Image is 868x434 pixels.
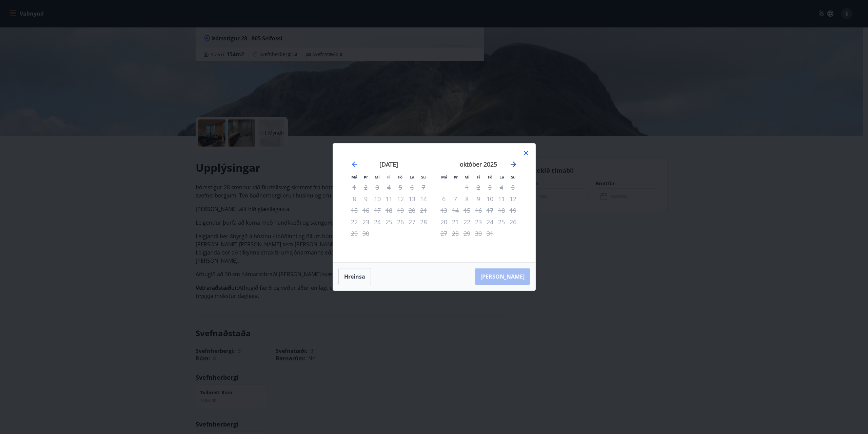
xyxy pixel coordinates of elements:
[507,216,519,228] td: Not available. sunnudagur, 26. október 2025
[496,193,507,205] td: Not available. laugardagur, 11. október 2025
[438,205,450,216] td: Not available. mánudagur, 13. október 2025
[438,228,450,239] td: Not available. mánudagur, 27. október 2025
[461,182,473,193] td: Not available. miðvikudagur, 1. október 2025
[507,193,519,205] td: Not available. sunnudagur, 12. október 2025
[383,182,395,193] td: Not available. fimmtudagur, 4. september 2025
[484,205,496,216] td: Not available. föstudagur, 17. október 2025
[395,193,406,205] td: Not available. föstudagur, 12. september 2025
[395,182,406,193] td: Not available. föstudagur, 5. september 2025
[349,228,360,239] td: Not available. mánudagur, 29. september 2025
[383,205,395,216] td: Not available. fimmtudagur, 18. september 2025
[372,193,383,205] td: Not available. miðvikudagur, 10. september 2025
[438,193,450,205] td: Not available. mánudagur, 6. október 2025
[406,182,418,193] td: Not available. laugardagur, 6. september 2025
[364,174,368,180] small: Þr
[360,182,372,193] td: Not available. þriðjudagur, 2. september 2025
[461,228,473,239] td: Not available. miðvikudagur, 29. október 2025
[349,182,360,193] td: Not available. mánudagur, 1. september 2025
[496,216,507,228] td: Not available. laugardagur, 25. október 2025
[395,216,406,228] td: Not available. föstudagur, 26. september 2025
[484,193,496,205] td: Not available. föstudagur, 10. október 2025
[460,160,497,168] strong: október 2025
[341,152,527,254] div: Calendar
[383,193,395,205] td: Not available. fimmtudagur, 11. september 2025
[406,205,418,216] td: Not available. laugardagur, 20. september 2025
[509,160,517,168] div: Move forward to switch to the next month.
[507,205,519,216] td: Not available. sunnudagur, 19. október 2025
[465,174,470,180] small: Mi
[418,193,429,205] td: Not available. sunnudagur, 14. september 2025
[349,205,360,216] td: Not available. mánudagur, 15. september 2025
[461,216,473,228] td: Not available. miðvikudagur, 22. október 2025
[372,205,383,216] td: Not available. miðvikudagur, 17. september 2025
[375,174,380,180] small: Mi
[418,205,429,216] td: Not available. sunnudagur, 21. september 2025
[338,268,371,285] button: Hreinsa
[450,193,461,205] td: Not available. þriðjudagur, 7. október 2025
[351,174,357,180] small: Má
[461,205,473,216] td: Not available. miðvikudagur, 15. október 2025
[484,216,496,228] td: Not available. föstudagur, 24. október 2025
[473,205,484,216] td: Not available. fimmtudagur, 16. október 2025
[450,228,461,239] td: Not available. þriðjudagur, 28. október 2025
[450,205,461,216] td: Not available. þriðjudagur, 14. október 2025
[511,174,516,180] small: Su
[398,174,402,180] small: Fö
[507,182,519,193] td: Not available. sunnudagur, 5. október 2025
[351,160,359,168] div: Move backward to switch to the previous month.
[418,182,429,193] td: Not available. sunnudagur, 7. september 2025
[473,216,484,228] td: Not available. fimmtudagur, 23. október 2025
[438,216,450,228] td: Not available. mánudagur, 20. október 2025
[454,174,458,180] small: Þr
[410,174,414,180] small: La
[473,182,484,193] td: Not available. fimmtudagur, 2. október 2025
[484,228,496,239] td: Not available. föstudagur, 31. október 2025
[499,174,504,180] small: La
[418,216,429,228] td: Not available. sunnudagur, 28. september 2025
[360,228,372,239] td: Not available. þriðjudagur, 30. september 2025
[477,174,480,180] small: Fi
[461,193,473,205] td: Not available. miðvikudagur, 8. október 2025
[379,160,398,168] strong: [DATE]
[349,193,360,205] td: Not available. mánudagur, 8. september 2025
[473,228,484,239] td: Not available. fimmtudagur, 30. október 2025
[406,193,418,205] td: Not available. laugardagur, 13. september 2025
[372,216,383,228] td: Not available. miðvikudagur, 24. september 2025
[349,216,360,228] td: Not available. mánudagur, 22. september 2025
[406,216,418,228] td: Not available. laugardagur, 27. september 2025
[360,216,372,228] td: Not available. þriðjudagur, 23. september 2025
[421,174,426,180] small: Su
[395,205,406,216] td: Not available. föstudagur, 19. september 2025
[488,174,492,180] small: Fö
[372,182,383,193] td: Not available. miðvikudagur, 3. september 2025
[387,174,391,180] small: Fi
[473,193,484,205] td: Not available. fimmtudagur, 9. október 2025
[383,216,395,228] td: Not available. fimmtudagur, 25. september 2025
[441,174,447,180] small: Má
[496,205,507,216] td: Not available. laugardagur, 18. október 2025
[484,182,496,193] td: Not available. föstudagur, 3. október 2025
[360,205,372,216] td: Not available. þriðjudagur, 16. september 2025
[450,216,461,228] td: Not available. þriðjudagur, 21. október 2025
[496,182,507,193] td: Not available. laugardagur, 4. október 2025
[360,193,372,205] td: Not available. þriðjudagur, 9. september 2025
